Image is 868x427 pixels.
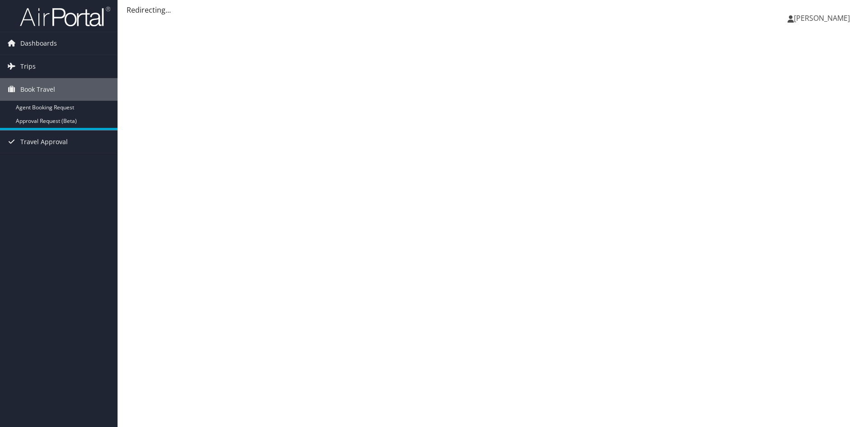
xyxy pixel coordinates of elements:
[20,78,55,101] span: Book Travel
[20,131,68,153] span: Travel Approval
[794,13,850,23] span: [PERSON_NAME]
[20,6,110,27] img: airportal-logo.png
[20,55,36,78] span: Trips
[20,32,57,55] span: Dashboards
[127,5,859,15] div: Redirecting...
[788,5,859,32] a: [PERSON_NAME]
